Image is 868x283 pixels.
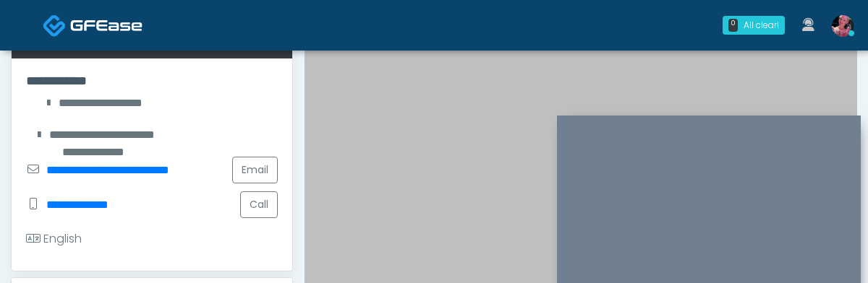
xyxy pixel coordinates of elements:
[744,19,779,32] div: All clear!
[43,1,142,48] a: Docovia
[232,157,278,183] a: Email
[728,19,738,32] div: 0
[12,6,55,49] button: Open LiveChat chat widget
[240,191,278,218] button: Call
[70,18,142,32] img: Docovia
[26,230,82,248] div: English
[832,15,854,37] img: Lindsey Morgan
[43,14,67,38] img: Docovia
[714,10,793,40] a: 0 All clear!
